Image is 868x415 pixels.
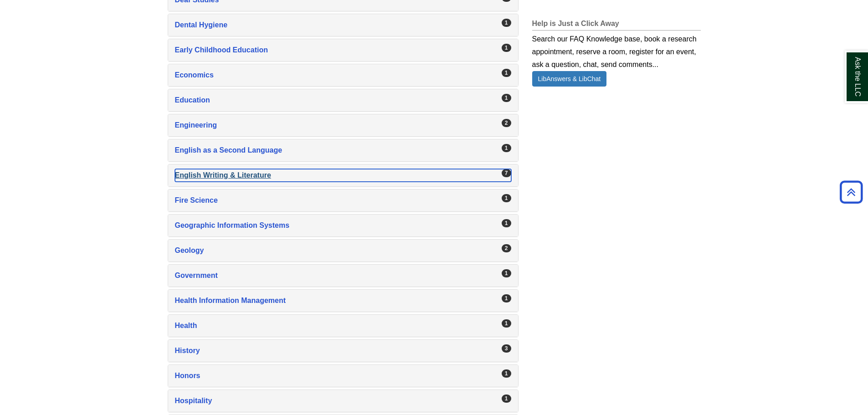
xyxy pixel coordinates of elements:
[175,294,511,307] a: Health Information Management
[502,344,511,353] div: 3
[175,144,511,157] a: English as a Second Language
[175,395,511,407] a: Hospitality
[502,319,511,328] div: 1
[532,71,607,87] a: LibAnswers & LibChat
[502,69,511,77] div: 1
[502,219,511,227] div: 1
[502,294,511,302] div: 1
[502,369,511,378] div: 1
[502,94,511,102] div: 1
[502,244,511,252] div: 2
[532,20,701,31] h2: Help is Just a Click Away
[175,244,511,257] a: Geology
[502,44,511,52] div: 1
[175,194,511,207] a: Fire Science
[175,94,511,107] a: Education
[502,19,511,27] div: 1
[175,69,511,82] a: Economics
[837,186,866,198] a: Back to Top
[502,144,511,152] div: 1
[502,395,511,403] div: 1
[175,44,511,56] a: Early Childhood Education
[175,19,511,31] a: Dental Hygiene
[532,31,701,71] div: Search our FAQ Knowledge base, book a research appointment, reserve a room, register for an event...
[175,269,511,282] a: Government
[175,169,511,182] a: English Writing & Literature
[175,219,511,232] a: Geographic Information Systems
[175,344,511,357] a: History
[175,119,511,132] a: Engineering
[175,319,511,332] a: Health
[502,119,511,127] div: 2
[502,194,511,202] div: 1
[502,269,511,277] div: 1
[502,169,511,177] div: 7
[175,369,511,382] a: Honors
